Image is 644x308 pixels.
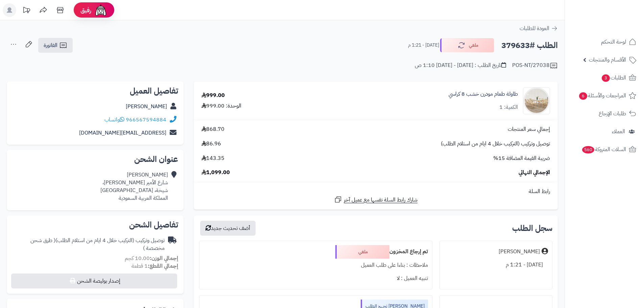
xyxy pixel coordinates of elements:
span: 143.35 [201,155,224,162]
strong: إجمالي القطع: [148,262,178,270]
span: الفاتورة [44,41,57,49]
img: logo-2.png [598,19,638,33]
span: توصيل وتركيب (التركيب خلال 4 ايام من استلام الطلب) [441,140,550,148]
span: لوحة التحكم [601,37,626,47]
h2: الطلب #379633 [501,39,558,52]
a: لوحة التحكم [569,34,640,50]
span: إجمالي سعر المنتجات [508,125,550,133]
a: [PERSON_NAME] [126,102,167,111]
span: ( طرق شحن مخصصة ) [30,236,165,252]
span: طلبات الإرجاع [599,109,626,118]
span: 86.96 [201,140,221,148]
span: 3 [602,74,610,82]
h2: تفاصيل العميل [12,87,178,95]
span: العملاء [612,127,625,136]
span: 6 [579,92,587,100]
span: 1,099.00 [201,169,230,176]
div: [PERSON_NAME] [499,248,540,256]
div: الكمية: 1 [499,103,518,111]
div: توصيل وتركيب (التركيب خلال 4 ايام من استلام الطلب) [12,237,165,252]
span: المراجعات والأسئلة [578,91,626,100]
a: السلات المتروكة560 [569,141,640,158]
a: المراجعات والأسئلة6 [569,88,640,104]
b: تم إرجاع المخزون [389,247,428,256]
a: واتساب [104,116,124,124]
div: [DATE] - 1:21 م [444,258,548,271]
a: الفاتورة [38,38,73,53]
a: [EMAIL_ADDRESS][DOMAIN_NAME] [79,129,166,137]
a: تحديثات المنصة [18,3,35,19]
small: 10.00 كجم [125,254,178,262]
button: أضف تحديث جديد [200,221,256,236]
button: ملغي [440,38,494,52]
div: تاريخ الطلب : [DATE] - [DATE] 1:10 ص [415,62,506,69]
a: الطلبات3 [569,70,640,86]
a: شارك رابط السلة نفسها مع عميل آخر [334,195,418,204]
strong: إجمالي الوزن: [150,254,178,262]
div: POS-NT/27038 [512,62,558,70]
span: العودة للطلبات [520,24,549,32]
h3: سجل الطلب [512,224,552,232]
h2: عنوان الشحن [12,155,178,163]
span: ضريبة القيمة المضافة 15% [493,155,550,162]
span: الإجمالي النهائي [519,169,550,176]
h2: تفاصيل الشحن [12,221,178,229]
small: [DATE] - 1:21 م [408,42,439,49]
span: السلات المتروكة [581,145,626,154]
a: طاولة طعام مودرن خشب 8 كراسي [449,90,518,98]
div: رابط السلة [196,188,555,195]
span: الأقسام والمنتجات [589,55,626,65]
span: شارك رابط السلة نفسها مع عميل آخر [344,196,418,204]
div: تنبيه العميل : لا [204,272,428,285]
button: إصدار بوليصة الشحن [11,274,177,288]
img: 1752668496-1-90x90.jpg [523,87,550,114]
a: طلبات الإرجاع [569,105,640,122]
img: ai-face.png [94,3,108,17]
a: 966567594884 [126,116,166,124]
a: العملاء [569,123,640,140]
div: ملاحظات : بناءا على طلب العميل [204,259,428,272]
div: ملغي [335,245,389,259]
small: 1 قطعة [132,262,178,270]
span: 868.70 [201,125,224,133]
div: 999.00 [201,92,225,99]
a: العودة للطلبات [520,24,558,32]
span: 560 [582,146,594,153]
div: [PERSON_NAME] شارع الأمير [PERSON_NAME]، شيخة، [GEOGRAPHIC_DATA] المملكة العربية السعودية [100,171,168,202]
span: رفيق [80,6,91,14]
span: الطلبات [601,73,626,82]
div: الوحدة: 999.00 [201,102,241,110]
